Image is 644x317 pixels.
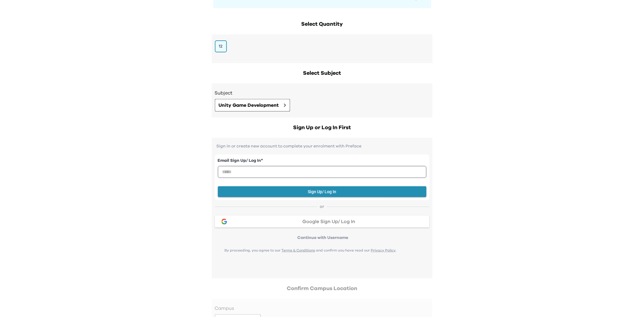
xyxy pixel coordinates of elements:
[371,249,396,252] a: Privacy Policy
[218,186,426,197] button: Sign Up/ Log In
[282,249,315,252] a: Terms & Conditions
[215,144,429,149] p: Sign in or create new account to complete your enrolment with Preface
[215,248,407,253] p: By proceeding, you agree to our and confirm you have read our .
[302,219,355,224] span: Google Sign Up/ Log In
[212,284,432,293] h2: Confirm Campus Location
[215,89,429,97] h3: Subject
[317,204,327,210] span: or
[212,20,432,28] h2: Select Quantity
[219,102,279,109] span: Unity Game Development
[221,218,228,225] img: google login
[215,40,227,52] button: 12
[212,69,432,77] h2: Select Subject
[218,158,426,164] label: Email Sign Up/ Log In *
[217,235,429,241] p: Continue with Username
[215,216,429,228] button: google loginGoogle Sign Up/ Log In
[212,124,432,132] h2: Sign Up or Log In First
[215,99,290,112] button: Unity Game Development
